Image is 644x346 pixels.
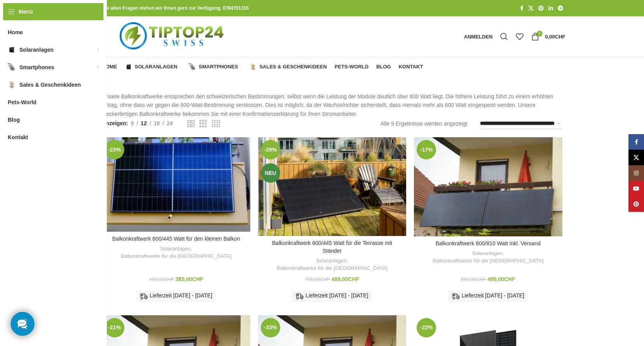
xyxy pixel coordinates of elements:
a: 12 [138,119,150,128]
span: -23% [105,140,124,159]
span: Anzeigen [102,119,128,128]
bdi: 599,00 [461,277,486,282]
img: Sales & Geschenkideen [250,63,257,70]
span: Home [102,64,117,70]
a: Pinterest Social Link [628,196,644,212]
a: Balkonkraftwerk 600/810 Watt inkl. Versand [414,137,562,236]
div: Lieferzeit [DATE] - [DATE] [448,290,528,302]
a: Rasteransicht 2 [187,119,195,129]
span: Smartphones [199,64,238,70]
div: Suche [496,29,512,44]
span: Anmelden [464,34,493,39]
select: Shop-Reihenfolge [479,118,562,129]
a: Pets-World [335,59,368,75]
a: Rasteransicht 3 [199,119,207,129]
a: Solaranlagen [472,250,503,257]
a: Logo der Website [102,33,243,39]
bdi: 499,00 [487,276,515,282]
span: 18 [154,120,160,126]
a: Sales & Geschenkideen [250,59,326,75]
div: , [418,250,558,264]
img: Tiptop24 Nachhaltige & Faire Produkte [102,16,243,57]
a: Balkonkraftwerke für die [GEOGRAPHIC_DATA] [121,253,232,260]
a: LinkedIn Social Link [546,3,555,14]
span: Solaranlagen [19,43,54,57]
bdi: 499,00 [149,277,174,282]
a: Balkonkraftwerke für die [GEOGRAPHIC_DATA] [433,257,543,265]
span: -21% [105,318,124,337]
a: Solaranlagen [160,245,190,253]
a: Anmelden [460,29,497,44]
div: Lieferzeit [DATE] - [DATE] [136,290,216,302]
span: Solaranlagen [135,64,178,70]
div: Hauptnavigation [98,59,427,75]
img: Sales & Geschenkideen [8,81,16,89]
a: Facebook Social Link [628,134,644,150]
span: 9 [131,120,134,126]
span: Blog [376,64,391,70]
span: 0 [537,31,543,37]
span: -39% [261,140,280,159]
a: Instagram Social Link [628,165,644,181]
img: Smartphones [189,63,196,70]
bdi: 385,00 [176,276,204,282]
a: Balkonkraftwerke für die [GEOGRAPHIC_DATA] [277,265,387,272]
div: , [106,245,246,260]
a: Balkonkraftwerk 600/445 Watt für den kleinen Balkon [102,137,250,232]
a: X Social Link [526,3,536,14]
div: Meine Wunschliste [512,29,527,44]
a: Solaranlagen [125,59,182,75]
span: CHF [555,34,565,40]
a: Blog [376,59,391,75]
span: -22% [417,318,436,337]
span: -33% [261,318,280,337]
bdi: 489,00 [332,276,360,282]
img: Solaranlagen [125,63,132,70]
p: Alle 9 Ergebnisse werden angezeigt [380,119,467,128]
span: CHF [348,276,360,282]
a: Balkonkraftwerk 600/810 Watt inkl. Versand [436,240,541,246]
a: Kontakt [399,59,423,75]
a: 9 [128,119,136,128]
span: CHF [320,277,330,282]
div: Lieferzeit [DATE] - [DATE] [292,290,372,302]
p: Unsere Balkonkraftwerke entsprechen den schweizerischen Bestimmungen, selbst wenn die Leistung de... [102,92,565,118]
a: Solaranlagen [316,257,346,265]
a: Balkonkraftwerk 600/445 Watt für die Terrasse mit Ständer [272,240,392,254]
a: Telegram Social Link [555,3,565,14]
bdi: 799,00 [305,277,330,282]
a: Balkonkraftwerk 600/445 Watt für den kleinen Balkon [112,236,240,242]
span: Menü [19,7,33,16]
a: 24 [164,119,176,128]
span: Pets-World [8,95,37,109]
span: CHF [164,277,174,282]
a: Smartphones [189,59,242,75]
span: Blog [8,113,20,127]
span: Smartphones [19,60,54,74]
a: Balkonkraftwerk 600/445 Watt für die Terrasse mit Ständer [258,137,406,236]
div: , [262,257,402,272]
a: YouTube Social Link [628,181,644,196]
span: Sales & Geschenkideen [259,64,326,70]
bdi: 0,00 [545,34,565,40]
span: Home [8,25,23,39]
span: Kontakt [8,130,28,144]
a: Rasteransicht 4 [212,119,220,129]
a: Facebook Social Link [518,3,526,14]
a: Pinterest Social Link [536,3,546,14]
span: CHF [504,276,515,282]
a: Home [102,59,117,75]
strong: Bei allen Fragen stehen wir Ihnen gern zur Verfügung. 0784701155 [102,5,249,11]
span: 12 [141,120,147,126]
a: 0 0,00CHF [527,29,569,44]
img: Solaranlagen [8,46,16,54]
a: 18 [151,119,163,128]
span: 24 [167,120,173,126]
span: Pets-World [335,64,368,70]
span: CHF [476,277,486,282]
span: Neu [261,163,280,183]
span: -17% [417,140,436,159]
span: Kontakt [399,64,423,70]
a: X Social Link [628,150,644,165]
span: Sales & Geschenkideen [19,78,81,92]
